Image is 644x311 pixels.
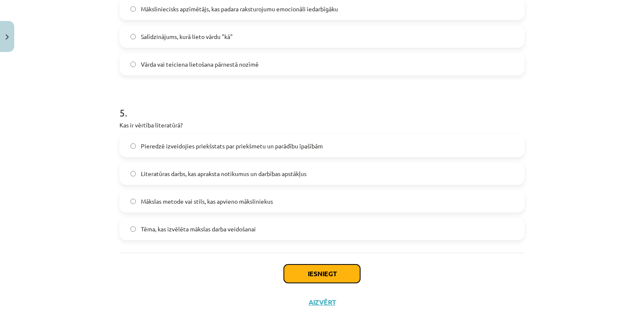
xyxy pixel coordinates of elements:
[141,197,273,206] span: Mākslas metode vai stils, kas apvieno māksliniekus
[306,298,338,306] button: Aizvērt
[119,92,525,118] h1: 5 .
[130,62,136,67] input: Vārda vai teiciena lietošana pārnestā nozīmē
[130,143,136,149] input: Pieredzē izveidojies priekšstats par priekšmetu un parādību īpašībām
[130,34,136,39] input: Salīdzinājums, kurā lieto vārdu "kā"
[141,225,256,233] span: Tēma, kas izvēlēta mākslas darba veidošanai
[141,169,306,178] span: Literatūras darbs, kas apraksta notikumus un darbības apstākļus
[130,199,136,204] input: Mākslas metode vai stils, kas apvieno māksliniekus
[141,142,323,150] span: Pieredzē izveidojies priekšstats par priekšmetu un parādību īpašībām
[130,226,136,232] input: Tēma, kas izvēlēta mākslas darba veidošanai
[141,60,259,69] span: Vārda vai teiciena lietošana pārnestā nozīmē
[5,34,9,40] img: icon-close-lesson-0947bae3869378f0d4975bcd49f059093ad1ed9edebbc8119c70593378902aed.svg
[141,5,338,13] span: Māksliniecisks apzīmētājs, kas padara raksturojumu emocionāli iedarbīgāku
[130,6,136,12] input: Māksliniecisks apzīmētājs, kas padara raksturojumu emocionāli iedarbīgāku
[119,121,525,130] p: Kas ir vērtība literatūrā?
[284,264,360,283] button: Iesniegt
[141,32,233,41] span: Salīdzinājums, kurā lieto vārdu "kā"
[130,171,136,176] input: Literatūras darbs, kas apraksta notikumus un darbības apstākļus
